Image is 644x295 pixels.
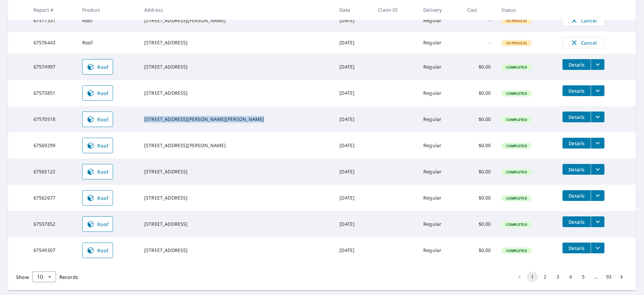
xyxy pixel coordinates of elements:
[144,247,329,254] div: [STREET_ADDRESS]
[334,211,373,237] td: [DATE]
[570,39,597,47] span: Cancel
[334,80,373,106] td: [DATE]
[562,243,591,253] button: detailsBtn-67549307
[334,9,373,32] td: [DATE]
[502,91,531,96] span: Completed
[502,222,531,227] span: Completed
[502,41,531,45] span: In Process
[567,88,587,94] span: Details
[59,274,78,280] span: Records
[603,271,614,282] button: Go to page 93
[334,32,373,54] td: [DATE]
[28,237,77,263] td: 67549307
[567,140,587,146] span: Details
[82,59,113,75] a: Roof
[502,117,531,122] span: Completed
[418,211,462,237] td: Regular
[32,267,56,286] div: 10
[77,32,139,54] td: Roof
[567,114,587,120] span: Details
[591,243,604,253] button: filesDropdownBtn-67549307
[87,246,109,254] span: Roof
[502,143,531,148] span: Completed
[28,185,77,211] td: 67562677
[552,271,563,282] button: Go to page 3
[418,106,462,132] td: Regular
[567,193,587,199] span: Details
[502,170,531,174] span: Completed
[562,59,591,70] button: detailsBtn-67574997
[28,159,77,185] td: 67565122
[87,141,109,150] span: Roof
[513,271,628,282] nav: pagination navigation
[16,274,29,280] span: Show
[334,185,373,211] td: [DATE]
[462,132,496,159] td: $0.00
[28,132,77,159] td: 67569299
[144,17,329,24] div: [STREET_ADDRESS][PERSON_NAME]
[82,112,113,127] a: Roof
[144,64,329,70] div: [STREET_ADDRESS]
[418,185,462,211] td: Regular
[144,39,329,46] div: [STREET_ADDRESS]
[591,164,604,175] button: filesDropdownBtn-67565122
[578,271,589,282] button: Go to page 5
[562,112,591,122] button: detailsBtn-67570518
[502,248,531,253] span: Completed
[616,271,627,282] button: Go to next page
[591,190,604,201] button: filesDropdownBtn-67562677
[87,194,109,202] span: Roof
[82,190,113,206] a: Roof
[591,138,604,149] button: filesDropdownBtn-67569299
[562,164,591,175] button: detailsBtn-67565122
[462,211,496,237] td: $0.00
[567,166,587,173] span: Details
[562,15,604,26] button: Cancel
[334,132,373,159] td: [DATE]
[418,159,462,185] td: Regular
[82,138,113,153] a: Roof
[82,85,113,101] a: Roof
[540,271,550,282] button: Go to page 2
[144,90,329,96] div: [STREET_ADDRESS]
[462,185,496,211] td: $0.00
[591,112,604,122] button: filesDropdownBtn-67570518
[28,106,77,132] td: 67570518
[570,16,597,25] span: Cancel
[334,159,373,185] td: [DATE]
[28,54,77,80] td: 67574997
[77,9,139,32] td: Roof
[334,237,373,263] td: [DATE]
[144,142,329,149] div: [STREET_ADDRESS][PERSON_NAME]
[334,54,373,80] td: [DATE]
[562,216,591,227] button: detailsBtn-67557852
[567,219,587,225] span: Details
[82,216,113,232] a: Roof
[462,237,496,263] td: $0.00
[591,85,604,96] button: filesDropdownBtn-67573851
[462,32,496,54] td: -
[462,80,496,106] td: $0.00
[462,106,496,132] td: $0.00
[144,195,329,201] div: [STREET_ADDRESS]
[562,85,591,96] button: detailsBtn-67573851
[87,89,109,97] span: Roof
[502,65,531,70] span: Completed
[144,116,329,123] div: [STREET_ADDRESS][PERSON_NAME][PERSON_NAME]
[144,168,329,175] div: [STREET_ADDRESS]
[567,61,587,68] span: Details
[591,59,604,70] button: filesDropdownBtn-67574997
[418,9,462,32] td: Regular
[562,138,591,149] button: detailsBtn-67569299
[418,237,462,263] td: Regular
[82,243,113,258] a: Roof
[87,63,109,71] span: Roof
[28,211,77,237] td: 67557852
[28,9,77,32] td: 67577331
[418,80,462,106] td: Regular
[462,159,496,185] td: $0.00
[28,32,77,54] td: 67576443
[334,106,373,132] td: [DATE]
[567,245,587,251] span: Details
[502,196,531,201] span: Completed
